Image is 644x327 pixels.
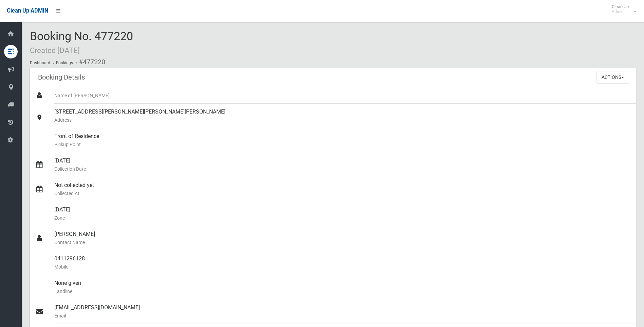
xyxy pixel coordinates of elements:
[54,189,630,197] small: Collected At
[608,4,636,14] span: Clean Up
[7,7,48,14] span: Clean Up ADMIN
[56,61,73,65] a: Bookings
[54,287,630,295] small: Landline
[596,71,629,84] button: Actions
[54,91,630,100] small: Name of [PERSON_NAME]
[30,71,93,84] header: Booking Details
[54,116,630,124] small: Address
[30,46,80,55] small: Created [DATE]
[54,177,630,202] div: Not collected yet
[54,140,630,149] small: Pickup Point
[54,104,630,128] div: [STREET_ADDRESS][PERSON_NAME][PERSON_NAME][PERSON_NAME]
[30,29,133,56] span: Booking No. 477220
[54,275,630,299] div: None given
[30,299,636,324] a: [EMAIL_ADDRESS][DOMAIN_NAME]Email
[54,128,630,153] div: Front of Residence
[54,312,630,320] small: Email
[54,214,630,222] small: Zone
[54,251,630,275] div: 0411296128
[74,56,105,68] li: #477220
[54,238,630,246] small: Contact Name
[54,226,630,251] div: [PERSON_NAME]
[54,202,630,226] div: [DATE]
[54,263,630,271] small: Mobile
[54,299,630,324] div: [EMAIL_ADDRESS][DOMAIN_NAME]
[612,9,629,14] small: Admin
[54,153,630,177] div: [DATE]
[30,61,50,65] a: Dashboard
[54,165,630,173] small: Collection Date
